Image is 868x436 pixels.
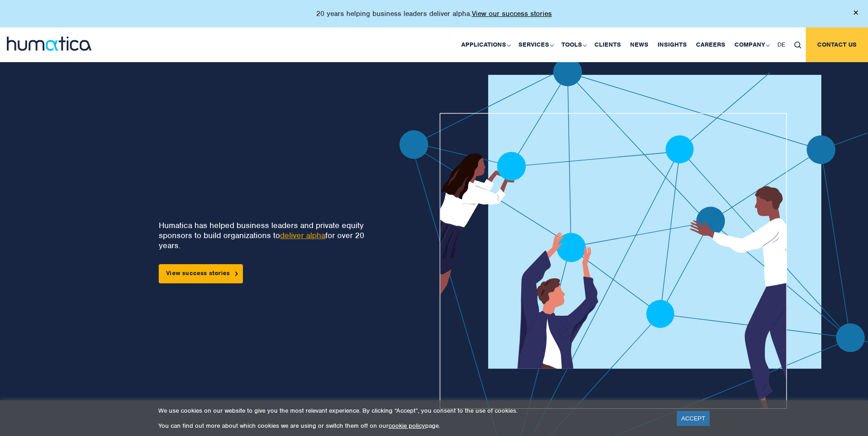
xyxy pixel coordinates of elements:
[158,422,665,430] p: You can find out more about which cookies we are using or switch them off on our page.
[472,9,552,18] a: View our success stories
[590,27,625,62] a: Clients
[625,27,653,62] a: News
[730,27,773,62] a: Company
[557,27,590,62] a: Tools
[316,9,552,18] p: 20 years helping business leaders deliver alpha.
[806,27,868,62] a: Contact us
[235,271,238,276] img: arrowicon
[777,41,785,48] span: DE
[280,230,325,240] a: deliver alpha
[653,27,691,62] a: Insights
[457,27,514,62] a: Applications
[691,27,730,62] a: Careers
[159,220,370,250] p: Humatica has helped business leaders and private equity sponsors to build organizations to for ov...
[159,264,243,283] a: View success stories
[677,411,710,426] a: ACCEPT
[514,27,557,62] a: Services
[158,407,665,415] p: We use cookies on our website to give you the most relevant experience. By clicking “Accept”, you...
[794,42,801,48] img: search_icon
[388,422,425,430] a: cookie policy
[7,37,92,51] img: logo
[773,27,790,62] a: DE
